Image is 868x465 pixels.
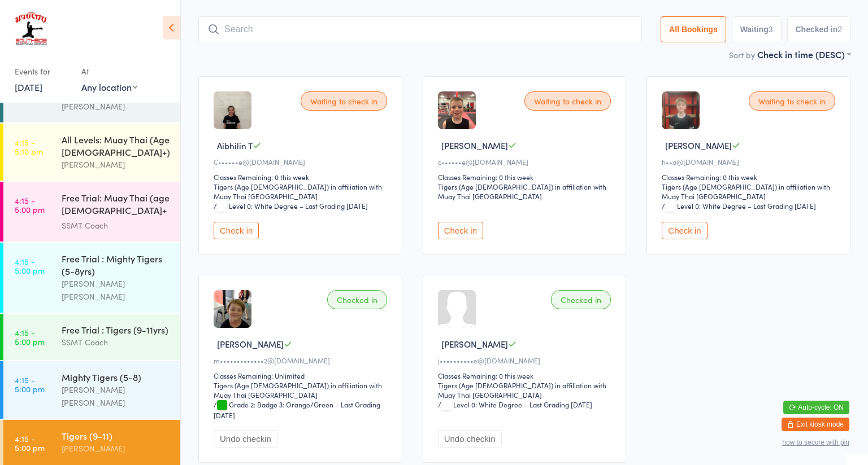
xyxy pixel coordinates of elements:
img: image1742362958.png [662,91,700,129]
input: Search [198,16,642,42]
button: Auto-cycle: ON [783,401,849,414]
button: Undo checkin [214,430,277,448]
img: Southside Muay Thai & Fitness [11,8,50,51]
div: Tigers (Age [DEMOGRAPHIC_DATA]) in affiliation with Muay Thai [GEOGRAPHIC_DATA] [214,182,390,201]
div: Any location [81,81,137,93]
button: Waiting3 [732,16,782,42]
button: All Bookings [661,16,726,42]
button: Exit kiosk mode [782,418,849,431]
span: / Level 0: White Degree – Last Grading [DATE] [214,201,368,210]
button: Check in [438,222,483,239]
div: At [81,62,137,81]
a: 4:15 -5:00 pmFree Trial : Mighty Tigers (5-8yrs)[PERSON_NAME] [PERSON_NAME] [3,243,180,313]
a: 4:15 -5:00 pmMighty Tigers (5-8)[PERSON_NAME] [PERSON_NAME] [3,361,180,419]
span: [PERSON_NAME] [441,338,508,350]
img: image1750660733.png [214,91,251,129]
time: 4:15 - 5:00 pm [15,196,45,214]
div: Checked in [327,290,387,309]
div: [PERSON_NAME] [PERSON_NAME] [62,277,171,303]
div: Classes Remaining: 0 this week [438,172,615,182]
label: Sort by [729,49,755,60]
div: c••••••e@[DOMAIN_NAME] [438,157,615,166]
div: SSMT Coach [62,336,171,349]
a: 4:15 -5:10 pmAll Levels: Muay Thai (Age [DEMOGRAPHIC_DATA]+)[PERSON_NAME] [3,124,180,181]
div: [PERSON_NAME] [PERSON_NAME] [62,383,171,409]
div: j••••••••••e@[DOMAIN_NAME] [438,356,615,365]
time: 4:15 - 5:00 pm [15,375,45,393]
div: Tigers (Age [DEMOGRAPHIC_DATA]) in affiliation with Muay Thai [GEOGRAPHIC_DATA] [214,380,390,400]
div: Classes Remaining: 0 this week [662,172,839,182]
a: 4:15 -5:00 pmFree Trial : Tigers (9-11yrs)SSMT Coach [3,314,180,360]
div: Classes Remaining: 0 this week [214,172,390,182]
img: image1679096608.png [214,290,251,328]
div: Classes Remaining: Unlimited [214,371,390,380]
div: C••••••e@[DOMAIN_NAME] [214,157,390,166]
a: [DATE] [15,81,42,93]
div: Checked in [551,290,611,309]
time: 4:15 - 5:10 pm [15,138,43,156]
div: Mighty Tigers (5-8) [62,371,171,383]
button: how to secure with pin [782,438,849,446]
div: Tigers (Age [DEMOGRAPHIC_DATA]) in affiliation with Muay Thai [GEOGRAPHIC_DATA] [438,380,615,400]
div: 3 [769,25,773,34]
div: m•••••••••••••2@[DOMAIN_NAME] [214,356,390,365]
div: Tigers (9-11) [62,429,171,442]
button: Check in [214,222,259,239]
div: Events for [15,62,70,81]
span: [PERSON_NAME] [665,139,732,151]
div: Free Trial : Tigers (9-11yrs) [62,323,171,336]
span: / Level 0: White Degree – Last Grading [DATE] [438,400,592,409]
div: h••a@[DOMAIN_NAME] [662,157,839,166]
button: Check in [662,222,707,239]
span: Aibhilin T [217,139,253,151]
div: [PERSON_NAME] [62,158,171,171]
button: Undo checkin [438,430,502,448]
div: [PERSON_NAME] [62,442,171,455]
a: 4:15 -5:00 pmFree Trial: Muay Thai (age [DEMOGRAPHIC_DATA]+ years)SSMT Coach [3,182,180,242]
time: 4:15 - 5:00 pm [15,434,45,452]
div: Waiting to check in [301,91,387,111]
div: 2 [837,25,842,34]
div: Tigers (Age [DEMOGRAPHIC_DATA]) in affiliation with Muay Thai [GEOGRAPHIC_DATA] [662,182,839,201]
span: / Level 0: White Degree – Last Grading [DATE] [662,201,816,210]
time: 4:15 - 5:00 pm [15,328,45,346]
div: Free Trial : Mighty Tigers (5-8yrs) [62,252,171,277]
div: Waiting to check in [524,91,611,111]
img: image1699250040.png [438,91,476,129]
span: [PERSON_NAME] [441,139,508,151]
div: Classes Remaining: 0 this week [438,371,615,380]
div: All Levels: Muay Thai (Age [DEMOGRAPHIC_DATA]+) [62,133,171,158]
div: Free Trial: Muay Thai (age [DEMOGRAPHIC_DATA]+ years) [62,191,171,219]
div: Waiting to check in [749,91,835,111]
div: Tigers (Age [DEMOGRAPHIC_DATA]) in affiliation with Muay Thai [GEOGRAPHIC_DATA] [438,182,615,201]
div: SSMT Coach [62,219,171,232]
button: Checked in2 [787,16,851,42]
time: 4:15 - 5:00 pm [15,257,45,275]
div: Check in time (DESC) [757,48,850,60]
span: [PERSON_NAME] [217,338,284,350]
